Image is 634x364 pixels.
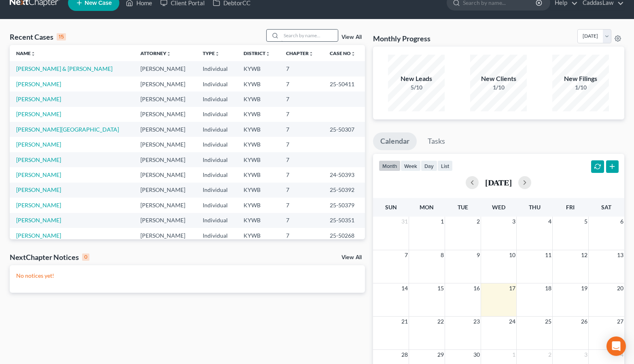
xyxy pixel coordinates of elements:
span: 11 [544,250,552,260]
td: [PERSON_NAME] [134,183,196,198]
a: Chapterunfold_more [286,50,314,56]
span: 5 [583,217,588,226]
td: Individual [196,61,237,76]
td: KYWB [237,213,280,228]
td: 7 [280,107,323,122]
a: Case Nounfold_more [330,50,356,56]
td: [PERSON_NAME] [134,137,196,152]
input: Search by name... [281,30,338,41]
span: Wed [492,204,505,211]
span: 16 [473,283,481,293]
td: 7 [280,122,323,137]
span: Mon [420,204,434,211]
div: 0 [82,253,89,261]
span: 19 [580,283,588,293]
a: View All [341,34,362,40]
div: New Clients [470,74,527,83]
td: Individual [196,77,237,92]
span: 21 [401,317,409,326]
i: unfold_more [351,51,356,56]
td: Individual [196,198,237,213]
td: Individual [196,152,237,167]
td: Individual [196,167,237,182]
span: 14 [401,283,409,293]
td: [PERSON_NAME] [134,228,196,243]
td: [PERSON_NAME] [134,61,196,76]
span: 28 [401,350,409,360]
a: [PERSON_NAME] [16,141,61,148]
td: 25-50411 [323,77,365,92]
a: Tasks [420,132,452,150]
div: Open Intercom Messenger [606,336,626,356]
span: 27 [616,317,624,326]
a: Districtunfold_more [244,50,270,56]
button: day [421,160,437,171]
span: 22 [437,317,445,326]
span: 1 [440,217,445,226]
a: View All [341,255,362,260]
span: 29 [437,350,445,360]
span: 2 [476,217,481,226]
td: KYWB [237,122,280,137]
span: 7 [404,250,409,260]
td: 7 [280,228,323,243]
td: Individual [196,107,237,122]
a: [PERSON_NAME] [16,202,61,209]
a: Nameunfold_more [16,50,36,56]
a: [PERSON_NAME] [16,81,61,87]
span: Fri [566,204,575,211]
span: 25 [544,317,552,326]
td: 7 [280,198,323,213]
a: [PERSON_NAME] [16,111,61,117]
span: 23 [473,317,481,326]
span: 24 [508,317,516,326]
td: [PERSON_NAME] [134,152,196,167]
h3: Monthly Progress [373,34,430,43]
td: 7 [280,167,323,182]
a: Typeunfold_more [203,50,220,56]
span: 30 [473,350,481,360]
td: KYWB [237,152,280,167]
td: 7 [280,77,323,92]
td: KYWB [237,183,280,198]
span: 3 [583,350,588,360]
td: [PERSON_NAME] [134,167,196,182]
td: 25-50307 [323,122,365,137]
td: 7 [280,92,323,106]
span: 15 [437,283,445,293]
a: [PERSON_NAME] [16,186,61,193]
span: 18 [544,283,552,293]
button: month [379,160,401,171]
td: 7 [280,137,323,152]
i: unfold_more [31,51,36,56]
td: Individual [196,137,237,152]
div: 1/10 [552,83,609,92]
span: 2 [547,350,552,360]
td: Individual [196,122,237,137]
a: [PERSON_NAME] [16,96,61,102]
span: 9 [476,250,481,260]
a: [PERSON_NAME] [16,232,61,239]
span: Tue [458,204,468,211]
div: New Filings [552,74,609,83]
span: Thu [529,204,541,211]
td: 25-50392 [323,183,365,198]
td: [PERSON_NAME] [134,213,196,228]
td: 7 [280,183,323,198]
span: 12 [580,250,588,260]
span: 31 [401,217,409,226]
td: KYWB [237,92,280,106]
a: [PERSON_NAME] & [PERSON_NAME] [16,65,112,72]
td: [PERSON_NAME] [134,107,196,122]
button: week [401,160,421,171]
span: Sun [385,204,397,211]
span: 3 [511,217,516,226]
td: Individual [196,228,237,243]
div: 5/10 [388,83,445,92]
span: 1 [511,350,516,360]
span: 13 [616,250,624,260]
i: unfold_more [166,51,171,56]
td: 25-50268 [323,228,365,243]
div: 15 [57,33,66,40]
td: KYWB [237,107,280,122]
